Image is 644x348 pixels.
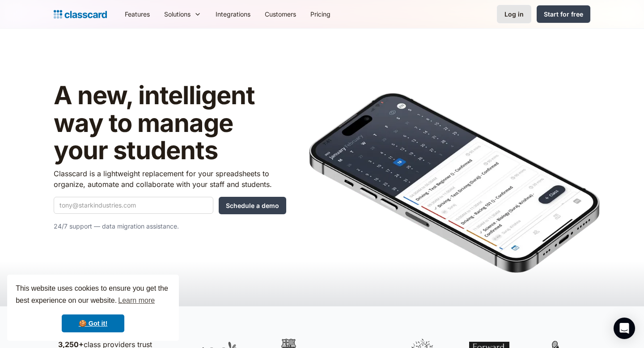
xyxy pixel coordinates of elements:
input: Schedule a demo [219,197,286,214]
p: Classcard is a lightweight replacement for your spreadsheets to organize, automate and collaborat... [54,168,286,190]
div: Solutions [164,9,191,19]
div: Start for free [544,9,583,19]
form: Quick Demo Form [54,197,286,214]
a: Pricing [303,4,338,24]
a: Features [118,4,157,24]
span: This website uses cookies to ensure you get the best experience on our website. [16,283,170,307]
div: cookieconsent [7,275,179,341]
div: Solutions [157,4,208,24]
div: Log in [504,9,524,19]
h1: A new, intelligent way to manage your students [54,82,286,165]
div: Open Intercom Messenger [614,318,635,339]
a: Logo [54,8,107,21]
a: Integrations [208,4,258,24]
p: 24/7 support — data migration assistance. [54,221,286,232]
input: tony@starkindustries.com [54,197,213,214]
a: Customers [258,4,303,24]
a: Log in [497,5,531,23]
a: learn more about cookies [117,294,156,307]
a: dismiss cookie message [62,314,124,332]
a: Start for free [537,5,590,23]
